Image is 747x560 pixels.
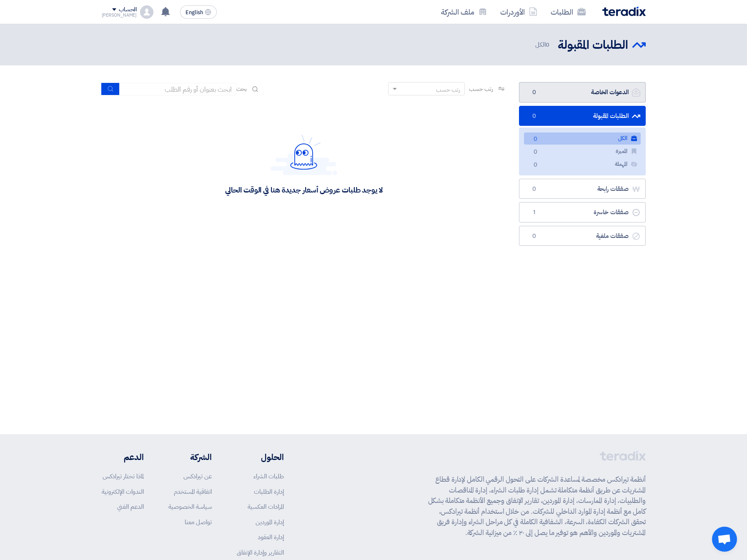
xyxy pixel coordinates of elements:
a: الأوردرات [494,2,544,22]
div: لا يوجد طلبات عروض أسعار جديدة هنا في الوقت الحالي [225,185,382,195]
a: عن تيرادكس [183,472,212,481]
a: صفقات ملغية0 [519,226,646,246]
a: المزادات العكسية [248,502,284,511]
a: سياسة الخصوصية [168,502,212,511]
a: ملف الشركة [434,2,494,22]
button: English [180,5,217,19]
div: رتب حسب [436,85,460,94]
a: طلبات الشراء [253,472,284,481]
span: 0 [529,88,539,97]
span: 0 [546,40,549,49]
a: الطلبات [544,2,592,22]
div: الحساب [119,6,137,13]
li: الشركة [168,451,212,463]
li: الدعم [102,451,144,463]
span: بحث [236,85,247,93]
div: [PERSON_NAME] [102,13,137,17]
a: المميزة [524,145,641,157]
p: أنظمة تيرادكس مخصصة لمساعدة الشركات على التحول الرقمي الكامل لإدارة قطاع المشتريات عن طريق أنظمة ... [428,474,646,538]
img: Hello [271,135,337,175]
h2: الطلبات المقبولة [558,37,628,53]
span: 0 [531,135,541,144]
input: ابحث بعنوان أو رقم الطلب [120,83,236,95]
span: 0 [531,148,541,157]
a: الندوات الإلكترونية [102,487,144,496]
a: لماذا تختار تيرادكس [103,472,144,481]
a: الدعم الفني [117,502,144,511]
span: 0 [529,185,539,193]
a: تواصل معنا [185,517,212,527]
span: 0 [531,161,541,170]
span: الكل [535,40,551,50]
span: رتب حسب [469,85,493,93]
a: الكل [524,132,641,145]
a: المهملة [524,158,641,170]
span: English [185,10,203,15]
img: profile_test.png [140,5,153,19]
a: إدارة الموردين [256,517,284,527]
a: الطلبات المقبولة0 [519,106,646,126]
div: Open chat [712,527,737,552]
span: 0 [529,232,539,240]
a: إدارة الطلبات [254,487,284,496]
a: صفقات رابحة0 [519,179,646,199]
a: اتفاقية المستخدم [174,487,212,496]
a: الدعوات الخاصة0 [519,82,646,102]
a: التقارير وإدارة الإنفاق [237,548,284,557]
span: 0 [529,112,539,120]
a: صفقات خاسرة1 [519,202,646,222]
a: إدارة العقود [258,532,284,542]
li: الحلول [237,451,284,463]
span: 1 [529,208,539,217]
img: Teradix logo [602,7,646,16]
